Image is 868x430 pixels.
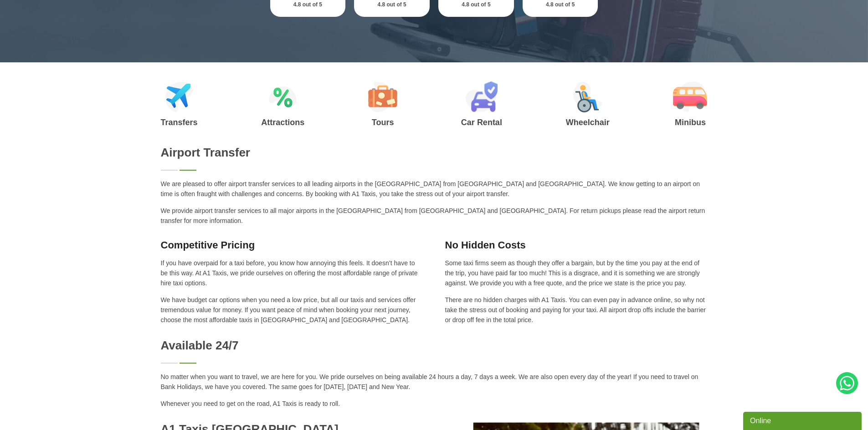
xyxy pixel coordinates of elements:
[165,81,193,112] img: Airport Transfers
[743,410,863,430] iframe: chat widget
[161,179,708,199] p: We are pleased to offer airport transfer services to all leading airports in the [GEOGRAPHIC_DATA...
[161,258,423,288] p: If you have overpaid for a taxi before, you know how annoying this feels. It doesn’t have to be t...
[161,295,423,325] p: We have budget car options when you need a low price, but all our taxis and services offer tremen...
[573,81,602,112] img: Wheelchair
[161,118,198,126] h3: Transfers
[161,399,708,409] p: Whenever you need to get on the road, A1 Taxis is ready to roll.
[445,295,708,325] p: There are no hidden charges with A1 Taxis. You can even pay in advance online, so why not take th...
[566,118,610,126] h3: Wheelchair
[673,81,707,112] img: Minibus
[161,372,708,392] p: No matter when you want to travel, we are here for you. We pride ourselves on being available 24 ...
[161,239,423,251] h3: Competitive Pricing
[445,239,708,251] h3: No Hidden Costs
[445,258,708,288] p: Some taxi firms seem as though they offer a bargain, but by the time you pay at the end of the tr...
[465,81,498,112] img: Car Rental
[161,146,708,160] h2: Airport Transfer
[368,81,397,112] img: Tours
[269,81,297,112] img: Attractions
[368,118,397,126] h3: Tours
[161,339,708,353] h2: Available 24/7
[673,118,707,126] h3: Minibus
[461,118,502,126] h3: Car Rental
[261,118,304,126] h3: Attractions
[161,206,708,226] p: We provide airport transfer services to all major airports in the [GEOGRAPHIC_DATA] from [GEOGRAP...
